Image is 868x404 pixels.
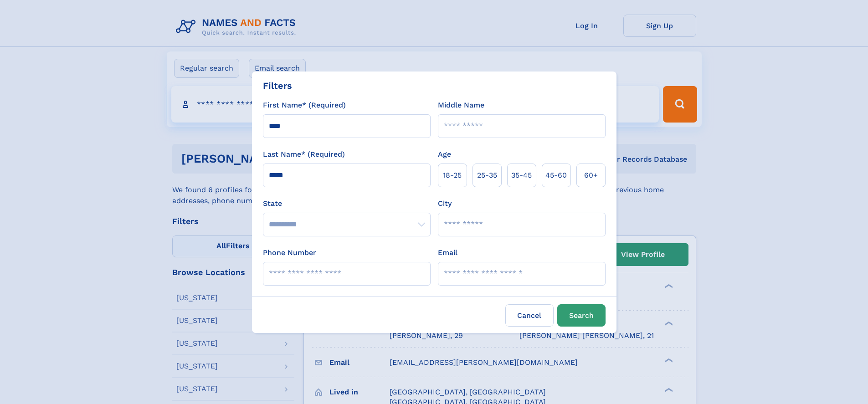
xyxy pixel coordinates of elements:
label: State [263,198,431,209]
label: Middle Name [438,100,484,111]
span: 60+ [584,170,598,181]
span: 25‑35 [477,170,497,181]
label: Last Name* (Required) [263,149,345,160]
label: Phone Number [263,247,316,258]
span: 35‑45 [511,170,532,181]
div: Filters [263,79,292,92]
label: Age [438,149,451,160]
button: Search [557,304,606,327]
span: 18‑25 [443,170,462,181]
label: First Name* (Required) [263,100,346,111]
span: 45‑60 [545,170,567,181]
label: Cancel [505,304,554,327]
label: Email [438,247,457,258]
label: City [438,198,452,209]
